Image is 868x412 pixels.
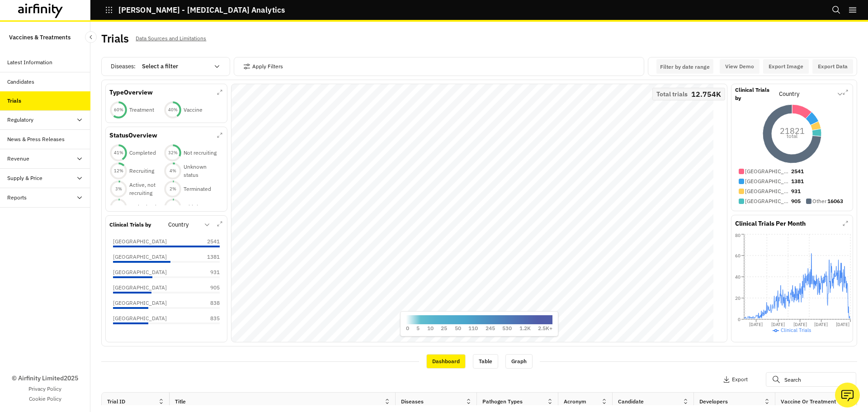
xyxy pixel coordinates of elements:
[745,177,790,185] p: [GEOGRAPHIC_DATA]
[197,284,220,292] p: 905
[85,31,97,43] button: Close Sidebar
[113,253,167,261] p: [GEOGRAPHIC_DATA]
[502,324,512,332] p: 530
[7,155,29,163] div: Revenue
[136,33,206,43] p: Data Sources and Limitations
[175,398,186,406] div: Title
[427,324,434,332] p: 10
[735,86,776,102] p: Clinical Trials by
[735,295,741,301] tspan: 20
[129,106,154,114] p: Treatment
[660,63,710,70] p: Filter by date range
[656,91,688,97] p: Total trials
[691,91,721,97] p: 12.754K
[109,107,127,113] div: 60 %
[812,59,853,74] button: Export Data
[12,374,78,383] p: © Airfinity Limited 2025
[780,126,805,136] tspan: 21821
[455,324,461,332] p: 50
[7,116,33,124] div: Regulatory
[164,168,182,174] div: 4 %
[184,106,203,114] p: Vaccine
[109,204,127,210] div: 2 %
[735,274,741,280] tspan: 40
[732,376,748,383] p: Export
[164,186,182,192] div: 2 %
[519,324,531,332] p: 1.2K
[184,185,211,193] p: Terminated
[812,197,826,205] p: Other
[113,314,167,322] p: [GEOGRAPHIC_DATA]
[231,84,713,342] canvas: Map
[791,197,801,205] p: 905
[735,253,741,259] tspan: 60
[538,324,552,332] p: 2.5K+
[7,174,42,182] div: Supply & Price
[720,59,759,74] button: View Demo
[473,354,498,369] div: Table
[781,327,811,333] span: Clinical Trials
[832,2,841,18] button: Search
[763,59,809,74] button: Export Image
[164,150,182,156] div: 32 %
[109,221,151,229] p: Clinical Trials by
[766,372,856,387] input: Search
[29,395,61,403] a: Cookie Policy
[791,187,801,195] p: 931
[618,398,644,406] div: Candidate
[416,324,420,332] p: 5
[164,204,182,210] div: 2 %
[111,59,226,74] div: Diseases :
[197,268,220,276] p: 931
[441,324,447,332] p: 25
[735,232,741,238] tspan: 80
[7,194,27,202] div: Reports
[787,133,797,139] tspan: total
[564,398,586,406] div: Acronym
[184,149,217,157] p: Not recruiting
[109,88,153,97] p: Type Overview
[107,398,125,406] div: Trial ID
[101,32,128,45] h2: Trials
[129,181,164,197] p: Active, not recruiting
[118,6,285,14] p: [PERSON_NAME] - [MEDICAL_DATA] Analytics
[735,219,806,228] p: Clinical Trials Per Month
[835,383,860,407] button: Ask our analysts
[129,203,156,211] p: Authorised
[745,187,790,195] p: [GEOGRAPHIC_DATA]
[129,149,156,157] p: Completed
[184,163,218,179] p: Unknown status
[745,167,790,175] p: [GEOGRAPHIC_DATA]
[505,354,533,369] div: Graph
[7,135,65,143] div: News & Press Releases
[197,237,220,246] p: 2541
[129,167,154,175] p: Recruiting
[109,168,127,174] div: 12 %
[401,398,424,406] div: Diseases
[793,322,807,327] tspan: [DATE]
[7,78,34,86] div: Candidates
[723,372,748,387] button: Export
[197,253,220,261] p: 1381
[7,97,21,105] div: Trials
[109,131,157,140] p: Status Overview
[781,398,836,406] div: Vaccine or Treatment
[827,197,843,205] p: 16063
[791,177,804,185] p: 1381
[28,385,61,393] a: Privacy Policy
[745,197,790,205] p: [GEOGRAPHIC_DATA]
[184,203,210,211] p: Withdrawn
[486,324,495,332] p: 245
[482,398,523,406] div: Pathogen Types
[164,107,182,113] div: 40 %
[699,398,728,406] div: Developers
[109,150,127,156] div: 41 %
[468,324,478,332] p: 110
[113,268,167,276] p: [GEOGRAPHIC_DATA]
[426,354,466,369] div: Dashboard
[9,29,71,46] p: Vaccines & Treatments
[113,299,167,307] p: [GEOGRAPHIC_DATA]
[109,186,127,192] div: 3 %
[113,284,167,292] p: [GEOGRAPHIC_DATA]
[771,322,785,327] tspan: [DATE]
